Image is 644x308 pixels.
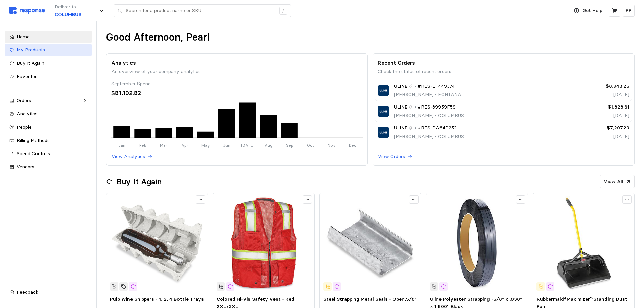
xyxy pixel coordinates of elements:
tspan: Mar [160,143,167,148]
p: [PERSON_NAME] FONTANA [394,91,461,98]
p: [DATE] [570,91,629,98]
a: Favorites [5,71,92,83]
p: Analytics [111,58,363,67]
img: S-1656 [430,196,524,290]
img: ULINE [378,85,389,96]
p: Recent Orders [378,58,629,67]
img: S-832 [323,196,417,290]
span: Spend Controls [17,150,50,157]
a: Orders [5,95,92,107]
p: View Orders [378,153,405,160]
input: Search for a product name or SKU [126,5,276,17]
a: My Products [5,44,92,56]
div: / [279,7,287,15]
p: PP [626,7,632,15]
tspan: Sep [286,143,293,148]
span: Steel Strapping Metal Seals - Open,5⁄8" [323,296,417,302]
tspan: Feb [139,143,146,148]
button: Feedback [5,286,92,299]
img: ULINE [378,106,389,117]
a: Vendors [5,161,92,173]
a: Billing Methods [5,135,92,147]
tspan: Jan [118,143,125,148]
button: View All [600,175,635,188]
tspan: Dec [349,143,356,148]
button: Get Help [570,4,606,17]
img: S-24716T [110,196,204,290]
span: • [434,91,438,97]
h1: Good Afternoon, Pearl [106,31,209,44]
a: #RES-89959F59 [418,103,456,111]
p: $8,943.25 [570,82,629,90]
span: • [434,112,438,118]
span: Home [17,33,30,40]
p: [DATE] [570,112,629,119]
tspan: Aug [264,143,272,148]
img: ULINE [378,127,389,138]
span: Analytics [17,111,38,117]
tspan: Apr [181,143,188,148]
div: $81,102.82 [111,89,363,98]
p: • [414,103,416,111]
tspan: Jun [223,143,230,148]
p: View Analytics [112,153,145,160]
a: Spend Controls [5,148,92,160]
span: Pulp Wine Shippers - 1, 2, 4 Bottle Trays [110,296,204,302]
span: Vendors [17,164,34,170]
a: Analytics [5,108,92,120]
span: ULINE [394,82,407,90]
span: ULINE [394,124,407,132]
p: $7,207.20 [570,124,629,132]
span: ULINE [394,103,407,111]
img: H-7202 [536,196,630,290]
div: Orders [17,97,80,104]
button: PP [623,5,635,17]
span: Feedback [17,289,38,295]
span: Buy It Again [17,60,44,66]
span: Favorites [17,73,38,79]
tspan: [DATE] [241,143,254,148]
p: [DATE] [570,133,629,140]
img: S-22908R-2X [217,196,311,290]
p: $1,828.61 [570,103,629,111]
a: Home [5,31,92,43]
p: Check the status of recent orders. [378,68,629,75]
button: View Orders [378,152,413,161]
button: View Analytics [111,152,153,161]
p: Get Help [582,7,602,15]
a: #RES-DA64D252 [418,124,457,132]
img: svg%3e [9,7,45,14]
div: September Spend [111,80,363,88]
p: • [414,124,416,132]
tspan: Nov [328,143,336,148]
p: COLUMBUS [55,11,81,18]
span: My Products [17,47,45,53]
p: An overview of your company analytics. [111,68,363,75]
span: Billing Methods [17,137,50,143]
span: People [17,124,32,130]
a: People [5,121,92,134]
a: #RES-EF449374 [418,82,455,90]
p: [PERSON_NAME] COLUMBUS [394,112,464,119]
p: [PERSON_NAME] COLUMBUS [394,133,464,140]
p: • [414,82,416,90]
p: View All [604,178,623,185]
tspan: Oct [307,143,314,148]
h2: Buy It Again [117,176,162,187]
span: • [434,133,438,139]
p: Deliver to [55,3,81,11]
tspan: May [201,143,210,148]
a: Buy It Again [5,57,92,69]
